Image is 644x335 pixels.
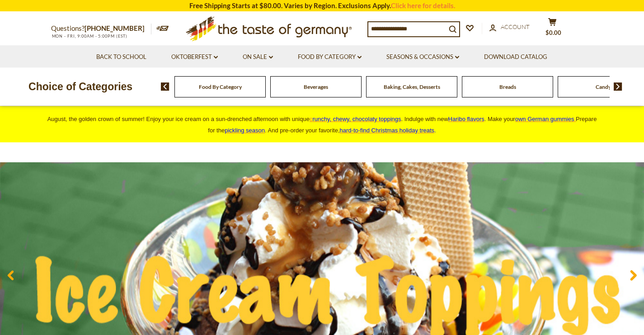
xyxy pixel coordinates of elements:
a: Breads [499,83,516,90]
a: own German gummies. [515,116,576,122]
a: Click here for details. [391,1,455,10]
a: crunchy, chewy, chocolaty toppings [310,116,401,122]
a: Oktoberfest [171,52,218,62]
a: Account [489,22,530,32]
span: August, the golden crown of summer! Enjoy your ice cream on a sun-drenched afternoon with unique ... [47,116,597,134]
span: own German gummies [515,116,574,122]
a: Food By Category [199,83,242,90]
a: Download Catalog [484,52,547,62]
span: $0.00 [545,29,561,36]
a: Back to School [96,52,146,62]
a: Baking, Cakes, Desserts [384,83,440,90]
span: MON - FRI, 9:00AM - 5:00PM (EST) [51,34,128,39]
span: . [340,127,436,134]
a: On Sale [243,52,273,62]
a: Haribo flavors [448,116,484,122]
a: [PHONE_NUMBER] [85,24,145,32]
a: Seasons & Occasions [386,52,459,62]
button: $0.00 [539,18,566,40]
a: Candy [596,83,611,90]
a: Food By Category [298,52,362,62]
a: Beverages [304,83,328,90]
a: hard-to-find Christmas holiday treats [340,127,435,134]
img: next arrow [614,83,622,91]
span: runchy, chewy, chocolaty toppings [312,116,401,122]
img: previous arrow [161,83,169,91]
a: pickling season [225,127,265,134]
span: Account [501,23,530,30]
p: Questions? [51,23,151,34]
